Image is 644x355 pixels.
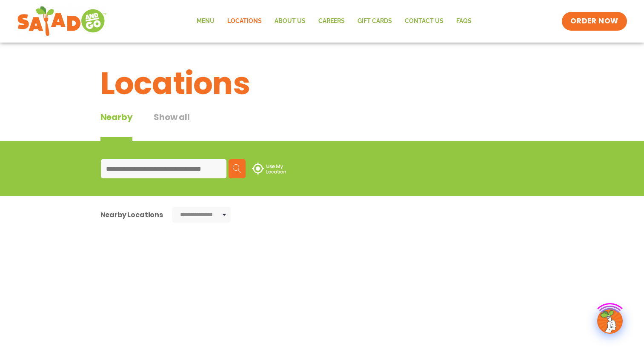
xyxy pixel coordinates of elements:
button: Show all [154,111,189,141]
div: Nearby Locations [100,209,163,220]
div: Nearby [100,111,133,141]
img: new-SAG-logo-768×292 [17,4,107,38]
a: Careers [312,11,351,31]
a: Menu [190,11,221,31]
img: search.svg [233,164,241,173]
a: Contact Us [398,11,450,31]
a: GIFT CARDS [351,11,398,31]
img: use-location.svg [252,163,286,175]
span: ORDER NOW [570,16,618,26]
a: Locations [221,11,268,31]
a: ORDER NOW [562,12,627,31]
a: FAQs [450,11,478,31]
h1: Locations [100,60,544,106]
nav: Menu [190,11,478,31]
a: About Us [268,11,312,31]
div: Tabbed content [100,111,211,141]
